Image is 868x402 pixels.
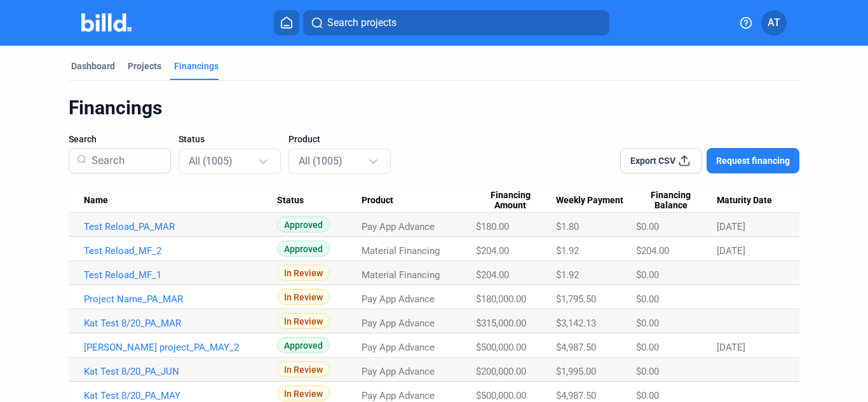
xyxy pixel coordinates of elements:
[84,293,277,305] a: Project Name_PA_MAR
[476,269,509,281] span: $204.00
[620,148,702,173] button: Export CSV
[636,245,669,257] span: $204.00
[717,195,772,206] span: Maturity Date
[84,342,277,353] a: [PERSON_NAME] project_PA_MAY_2
[362,195,476,206] div: Product
[362,195,393,206] span: Product
[476,318,526,329] span: $315,000.00
[630,154,675,167] span: Export CSV
[69,133,97,145] span: Search
[362,245,440,257] span: Material Financing
[128,60,161,72] div: Projects
[303,10,609,36] button: Search projects
[636,293,659,305] span: $0.00
[636,318,659,329] span: $0.00
[84,318,277,329] a: Kat Test 8/20_PA_MAR
[476,245,509,257] span: $204.00
[556,366,596,377] span: $1,995.00
[636,190,717,211] div: Financing Balance
[84,195,108,206] span: Name
[476,190,545,211] span: Financing Amount
[277,217,330,232] span: Approved
[636,190,705,211] span: Financing Balance
[556,195,636,206] div: Weekly Payment
[71,60,115,72] div: Dashboard
[189,155,233,167] mat-select-trigger: All (1005)
[476,342,526,353] span: $500,000.00
[362,318,435,329] span: Pay App Advance
[636,221,659,232] span: $0.00
[636,390,659,401] span: $0.00
[277,337,330,353] span: Approved
[707,148,799,173] button: Request financing
[362,269,440,281] span: Material Financing
[761,10,787,36] button: AT
[716,154,790,167] span: Request financing
[69,96,799,120] div: Financings
[277,313,330,329] span: In Review
[277,289,330,305] span: In Review
[277,241,330,257] span: Approved
[556,390,596,401] span: $4,987.50
[476,390,526,401] span: $500,000.00
[299,155,342,167] mat-select-trigger: All (1005)
[362,390,435,401] span: Pay App Advance
[84,366,277,377] a: Kat Test 8/20_PA_JUN
[86,144,163,177] input: Search
[717,245,745,257] span: [DATE]
[84,390,277,401] a: Kat Test 8/20_PA_MAY
[476,190,557,211] div: Financing Amount
[476,366,526,377] span: $200,000.00
[327,15,397,30] span: Search projects
[556,195,623,206] span: Weekly Payment
[768,15,780,30] span: AT
[277,195,362,206] div: Status
[179,133,205,145] span: Status
[476,293,526,305] span: $180,000.00
[84,221,277,232] a: Test Reload_PA_MAR
[288,133,320,145] span: Product
[362,221,435,232] span: Pay App Advance
[362,366,435,377] span: Pay App Advance
[84,269,277,281] a: Test Reload_MF_1
[476,221,509,232] span: $180.00
[556,269,579,281] span: $1.92
[362,293,435,305] span: Pay App Advance
[362,342,435,353] span: Pay App Advance
[556,221,579,232] span: $1.80
[636,269,659,281] span: $0.00
[81,13,132,32] img: Billd Company Logo
[277,385,330,401] span: In Review
[717,342,745,353] span: [DATE]
[174,60,219,72] div: Financings
[277,265,330,281] span: In Review
[556,293,596,305] span: $1,795.50
[717,221,745,232] span: [DATE]
[277,361,330,377] span: In Review
[84,195,277,206] div: Name
[636,366,659,377] span: $0.00
[84,245,277,257] a: Test Reload_MF_2
[556,245,579,257] span: $1.92
[636,342,659,353] span: $0.00
[556,342,596,353] span: $4,987.50
[277,195,304,206] span: Status
[717,195,784,206] div: Maturity Date
[556,318,596,329] span: $3,142.13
